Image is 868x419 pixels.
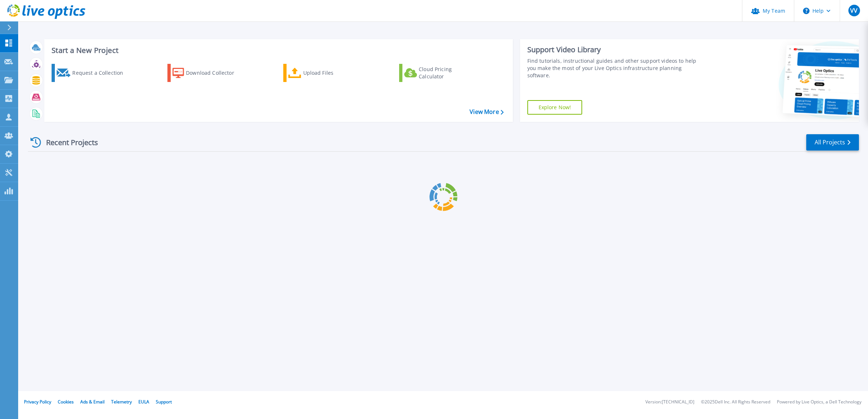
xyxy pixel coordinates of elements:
span: VV [850,8,857,13]
li: Powered by Live Optics, a Dell Technology [777,400,861,404]
div: Cloud Pricing Calculator [419,66,477,80]
a: Support [156,399,172,405]
a: Upload Files [283,64,364,82]
div: Support Video Library [527,45,702,54]
a: Privacy Policy [24,399,51,405]
li: Version: [TECHNICAL_ID] [645,400,694,404]
div: Request a Collection [72,66,130,80]
li: © 2025 Dell Inc. All Rights Reserved [701,400,770,404]
a: View More [470,108,503,115]
a: Ads & Email [80,399,105,405]
h3: Start a New Project [52,46,503,54]
a: Cloud Pricing Calculator [399,64,480,82]
div: Upload Files [303,66,361,80]
a: Explore Now! [527,100,583,115]
a: EULA [138,399,149,405]
div: Recent Projects [28,133,108,151]
div: Find tutorials, instructional guides and other support videos to help you make the most of your L... [527,57,702,79]
a: Request a Collection [52,64,133,82]
a: Telemetry [111,399,132,405]
a: Download Collector [167,64,248,82]
a: Cookies [58,399,74,405]
div: Download Collector [186,66,244,80]
a: All Projects [806,134,859,151]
